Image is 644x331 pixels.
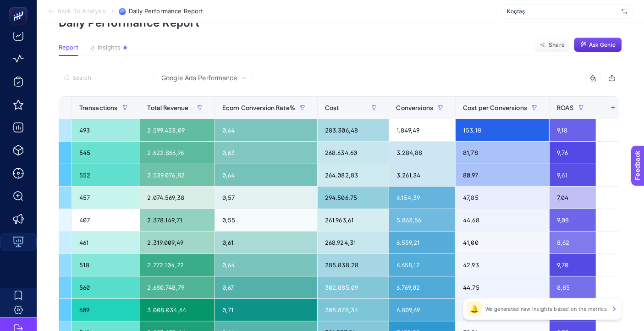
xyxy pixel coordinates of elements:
span: Koçtaş [507,8,618,15]
span: Back To Analysis [58,8,106,15]
div: 3.008.034,64 [140,299,215,321]
div: 8,85 [550,276,596,298]
div: 2.378.149,71 [140,209,215,231]
span: Ask Genie [589,41,616,49]
div: + [605,104,622,111]
div: 9,61 [550,164,596,186]
button: Share [534,38,570,52]
div: 2.539.076,82 [140,164,215,186]
span: Cost [325,104,339,111]
div: 41,00 [456,232,549,254]
div: 2.622.866,96 [140,142,215,164]
span: Feedback [6,3,35,10]
p: We generated new insights based on the metrics [485,305,607,313]
span: Insights [98,44,121,51]
div: 8,62 [550,232,596,254]
div: 264.082,83 [318,164,389,186]
div: 545 [72,142,140,164]
div: 7,04 [550,187,596,209]
div: 407 [72,209,140,231]
div: 10 items selected [604,104,611,124]
div: 0,64 [215,164,317,186]
div: 2.319.009,49 [140,232,215,254]
span: Share [549,41,565,49]
div: 0,57 [215,187,317,209]
div: 44,92 [456,299,549,321]
div: 268.634,60 [318,142,389,164]
div: 9,76 [550,142,596,164]
div: 9,08 [550,209,596,231]
div: 6.559,21 [389,232,456,254]
div: 0,63 [215,142,317,164]
button: Ask Genie [574,38,622,52]
div: 518 [72,254,140,276]
div: 2.772.104,72 [140,254,215,276]
div: 44,68 [456,209,549,231]
input: Search [72,75,145,82]
div: 80,97 [456,164,549,186]
div: 283.306,48 [318,119,389,141]
div: 2.074.569,38 [140,187,215,209]
div: 0,64 [215,254,317,276]
div: 261.963,61 [318,209,389,231]
span: Transactions [79,104,118,111]
div: 457 [72,187,140,209]
span: Daily Performance Report [129,8,203,15]
span: Cost per Conversions [463,104,527,111]
div: 9,70 [550,254,596,276]
div: 609 [72,299,140,321]
div: 3.261,34 [389,164,456,186]
div: 0,67 [215,276,317,298]
span: ROAS [557,104,574,111]
div: 294.506,75 [318,187,389,209]
div: 🔔 [467,302,482,316]
div: 6.769,02 [389,276,456,298]
div: 9,18 [550,119,596,141]
span: Google Ads Performance [161,73,237,83]
div: 81,78 [456,142,549,164]
div: 47,85 [456,187,549,209]
span: Ecom Conversion Rate% [222,104,295,111]
div: 153,18 [456,119,549,141]
div: 302.885,09 [318,276,389,298]
div: 3.284,88 [389,142,456,164]
span: / [111,7,114,15]
span: Conversions [396,104,434,111]
div: 461 [72,232,140,254]
span: Report [59,44,78,51]
div: 6.658,17 [389,254,456,276]
div: 42,93 [456,254,549,276]
div: 285.838,28 [318,254,389,276]
div: 6.154,39 [389,187,456,209]
span: Total Revenue [148,104,189,111]
img: svg%3e [622,7,627,16]
div: 0,55 [215,209,317,231]
div: 493 [72,119,140,141]
div: 0,71 [215,299,317,321]
div: 5.863,56 [389,209,456,231]
div: 1.849,49 [389,119,456,141]
div: 44,75 [456,276,549,298]
div: 0,61 [215,232,317,254]
div: 2.680.748,79 [140,276,215,298]
div: 0,64 [215,119,317,141]
div: 560 [72,276,140,298]
div: 2.599.423,09 [140,119,215,141]
div: 305.878,34 [318,299,389,321]
div: 552 [72,164,140,186]
div: 6.809,69 [389,299,456,321]
div: 268.924,31 [318,232,389,254]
